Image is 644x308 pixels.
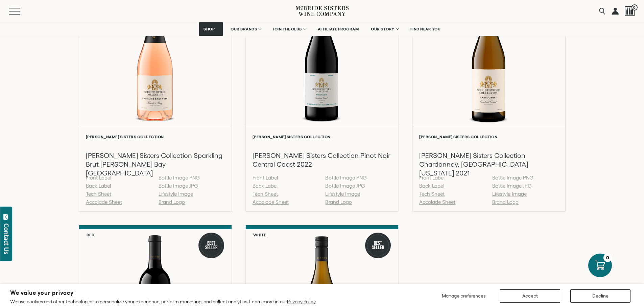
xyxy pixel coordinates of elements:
[9,8,33,15] button: Mobile Menu Trigger
[492,199,519,205] a: Brand Logo
[273,27,302,31] span: JOIN THE CLUB
[253,183,278,189] a: Back Label
[199,22,223,36] a: SHOP
[492,183,532,189] a: Bottle Image JPG
[419,191,445,197] a: Tech Sheet
[287,299,316,304] a: Privacy Policy.
[253,151,391,169] h3: [PERSON_NAME] Sisters Collection Pinot Noir Central Coast 2022
[325,199,352,205] a: Brand Logo
[313,22,363,36] a: AFFILIATE PROGRAM
[10,290,316,296] h2: We value your privacy
[603,254,612,262] div: 0
[366,22,403,36] a: OUR STORY
[253,135,391,139] h6: [PERSON_NAME] Sisters Collection
[419,183,444,189] a: Back Label
[87,233,95,237] h6: Red
[442,293,485,299] span: Manage preferences
[410,27,441,31] span: FIND NEAR YOU
[86,199,122,205] a: Accolade Sheet
[492,191,527,197] a: Lifestyle Image
[318,27,359,31] span: AFFILIATE PROGRAM
[253,233,266,237] h6: White
[419,199,455,205] a: Accolade Sheet
[492,175,533,181] a: Bottle Image PNG
[10,299,316,305] p: We use cookies and other technologies to personalize your experience, perform marketing, and coll...
[86,135,225,139] h6: [PERSON_NAME] Sisters Collection
[86,175,111,181] a: Front Label
[159,175,200,181] a: Bottle Image PNG
[500,289,560,303] button: Accept
[371,27,395,31] span: OUR STORY
[226,22,265,36] a: OUR BRANDS
[419,175,445,181] a: Front Label
[325,183,365,189] a: Bottle Image JPG
[268,22,310,36] a: JOIN THE CLUB
[406,22,445,36] a: FIND NEAR YOU
[570,289,630,303] button: Decline
[419,135,558,139] h6: [PERSON_NAME] Sisters Collection
[253,175,278,181] a: Front Label
[86,191,111,197] a: Tech Sheet
[3,223,10,254] div: Contact Us
[438,289,490,303] button: Manage preferences
[159,183,198,189] a: Bottle Image JPG
[631,4,638,10] span: 0
[325,175,366,181] a: Bottle Image PNG
[86,183,111,189] a: Back Label
[159,199,185,205] a: Brand Logo
[204,27,215,31] span: SHOP
[231,27,257,31] span: OUR BRANDS
[159,191,193,197] a: Lifestyle Image
[86,151,225,177] h3: [PERSON_NAME] Sisters Collection Sparkling Brut [PERSON_NAME] Bay [GEOGRAPHIC_DATA]
[419,151,558,177] h3: [PERSON_NAME] Sisters Collection Chardonnay, [GEOGRAPHIC_DATA][US_STATE] 2021
[253,191,278,197] a: Tech Sheet
[253,199,289,205] a: Accolade Sheet
[325,191,360,197] a: Lifestyle Image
